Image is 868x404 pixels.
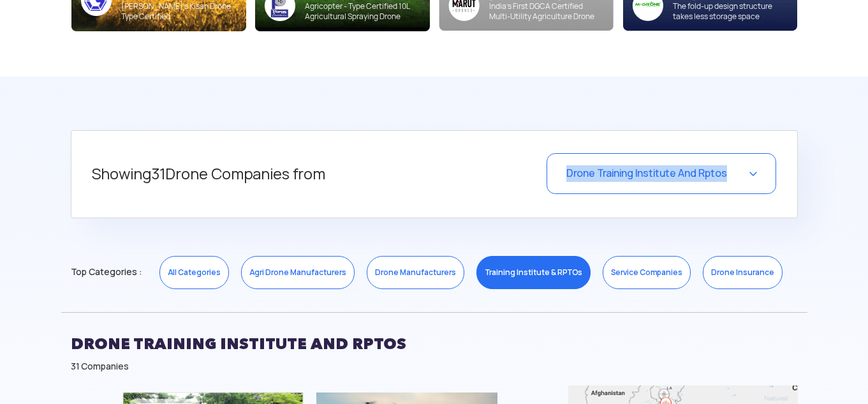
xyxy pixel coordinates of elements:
[703,256,783,289] a: Drone Insurance
[603,256,691,289] a: Service Companies
[673,1,788,22] div: The fold-up design structure takes less storage space
[159,256,229,289] a: All Categories
[241,256,355,289] a: Agri Drone Manufacturers
[566,167,727,180] span: Drone Training Institute And Rptos
[489,1,604,22] div: India’s First DGCA Certified Multi-Utility Agriculture Drone
[151,164,165,184] span: 31
[367,256,464,289] a: Drone Manufacturers
[305,1,420,22] div: Agricopter - Type Certified 10L Agricultural Spraying Drone
[92,153,469,195] h5: Showing Drone Companies from
[476,256,591,289] a: Training Institute & RPTOs
[71,262,142,282] span: Top Categories :
[71,360,798,373] div: 31 Companies
[71,328,798,360] h2: DRONE TRAINING INSTITUTE AND RPTOS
